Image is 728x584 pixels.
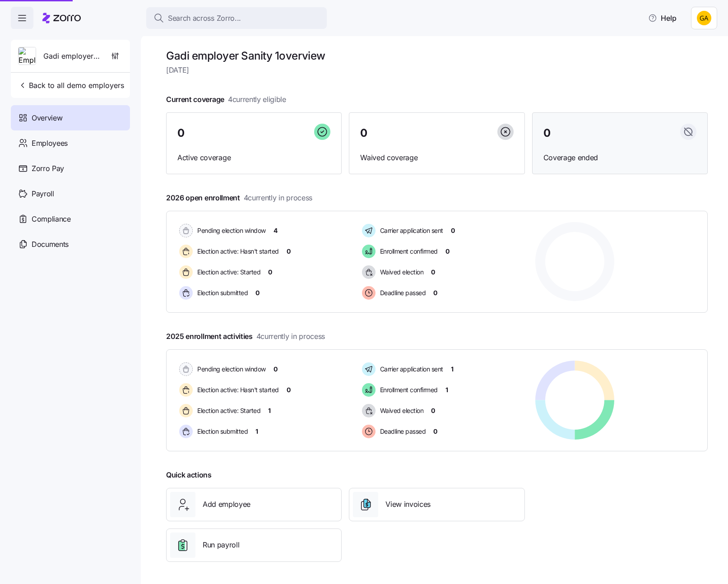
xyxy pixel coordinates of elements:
[228,94,286,105] span: 4 currently eligible
[11,156,130,181] a: Zorro Pay
[445,247,450,256] span: 0
[203,539,239,551] span: Run payroll
[11,105,130,130] a: Overview
[377,427,426,436] span: Deadline passed
[11,232,130,257] a: Documents
[166,49,708,63] h1: Gadi employer Sanity 1 overview
[377,288,426,297] span: Deadline passed
[641,9,684,27] button: Help
[431,406,435,415] span: 0
[377,226,443,235] span: Carrier application sent
[433,427,437,436] span: 0
[195,247,279,256] span: Election active: Hasn't started
[32,138,68,149] span: Employees
[255,427,258,436] span: 1
[377,247,438,256] span: Enrollment confirmed
[385,499,431,510] span: View invoices
[377,268,424,277] span: Waived election
[177,128,185,139] span: 0
[195,226,266,235] span: Pending election window
[360,128,367,139] span: 0
[32,112,62,124] span: Overview
[166,469,212,481] span: Quick actions
[195,427,248,436] span: Election submitted
[255,288,260,297] span: 0
[543,128,551,139] span: 0
[256,331,325,342] span: 4 currently in process
[195,406,260,415] span: Election active: Started
[32,213,71,225] span: Compliance
[195,365,266,374] span: Pending election window
[32,188,54,199] span: Payroll
[32,163,64,174] span: Zorro Pay
[166,192,312,204] span: 2026 open enrollment
[177,152,330,163] span: Active coverage
[543,152,696,163] span: Coverage ended
[451,226,455,235] span: 0
[648,13,677,23] span: Help
[377,365,443,374] span: Carrier application sent
[166,65,708,76] span: [DATE]
[268,268,272,277] span: 0
[377,385,438,394] span: Enrollment confirmed
[203,499,250,510] span: Add employee
[431,268,435,277] span: 0
[166,94,286,105] span: Current coverage
[166,331,325,342] span: 2025 enrollment activities
[433,288,437,297] span: 0
[287,385,291,394] span: 0
[11,206,130,232] a: Compliance
[244,192,312,204] span: 4 currently in process
[168,13,241,24] span: Search across Zorro...
[14,76,128,94] button: Back to all demo employers
[287,247,291,256] span: 0
[146,7,327,29] button: Search across Zorro...
[274,365,278,374] span: 0
[11,130,130,156] a: Employees
[451,365,454,374] span: 1
[274,226,278,235] span: 4
[195,288,248,297] span: Election submitted
[268,406,271,415] span: 1
[19,47,36,65] img: Employer logo
[445,385,448,394] span: 1
[377,406,424,415] span: Waived election
[195,385,279,394] span: Election active: Hasn't started
[195,268,260,277] span: Election active: Started
[43,51,100,62] span: Gadi employer Sanity 1
[11,181,130,206] a: Payroll
[697,11,711,25] img: 4300839f2741c4d8e7b8ef2f97f5ad42
[18,80,124,91] span: Back to all demo employers
[360,152,513,163] span: Waived coverage
[32,239,69,250] span: Documents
